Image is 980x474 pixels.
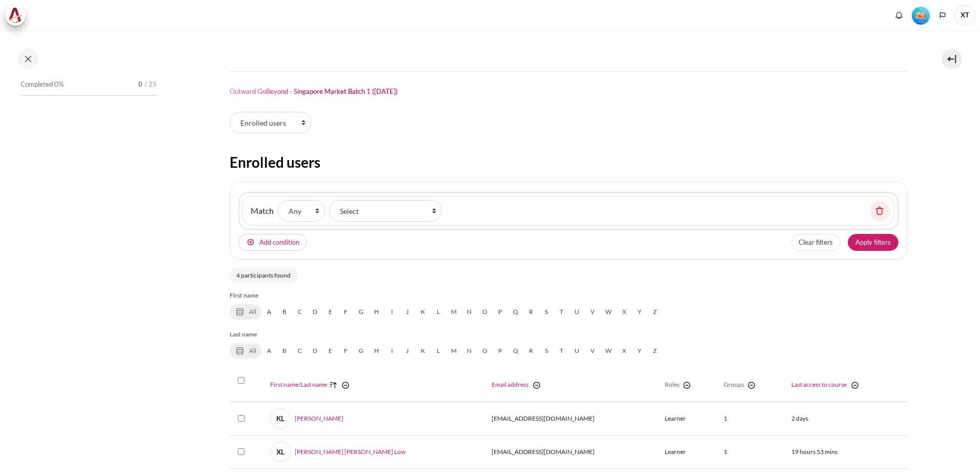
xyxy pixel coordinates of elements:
a: H [369,304,384,320]
td: 1 [718,436,785,469]
button: Remove filter row [869,201,890,221]
td: Learner [659,402,718,436]
a: G [354,343,369,359]
a: All [230,343,261,359]
a: N [462,343,477,359]
td: Learner [659,436,718,469]
a: All [230,304,261,320]
a: L [431,304,446,320]
a: W [600,304,617,320]
img: Architeck [8,8,23,23]
a: T [554,304,569,320]
a: Y [632,304,647,320]
span: 0 [138,80,142,90]
a: Email address [492,381,528,388]
a: P [493,343,508,359]
h2: Enrolled users [230,153,907,171]
img: Ascending [328,380,338,390]
div: Show notification window with no new notifications [891,8,907,23]
span: / 25 [145,80,157,90]
a: Last name [300,381,327,388]
span: Add condition [259,238,299,248]
a: Hide Groups [744,380,757,390]
a: Hide Full name [338,380,351,390]
a: U [569,343,585,359]
a: K [415,304,431,320]
button: Add condition [238,234,307,251]
a: T [554,343,569,359]
th: / [264,369,485,402]
td: [EMAIL_ADDRESS][DOMAIN_NAME] [485,436,659,469]
a: D [308,304,323,320]
a: Level #1 [908,6,934,25]
a: E [323,343,338,359]
td: [EMAIL_ADDRESS][DOMAIN_NAME] [485,402,659,436]
a: User menu [954,5,975,26]
a: Hide Email address [529,380,542,390]
a: L [431,343,446,359]
a: X [617,304,632,320]
a: B [277,343,292,359]
a: A [261,343,277,359]
th: Roles [659,369,718,402]
a: First name [270,381,298,388]
img: switch_minus [340,380,351,390]
a: U [569,304,585,320]
h1: Outward GoBeyond - Singapore Market Batch 1 ([DATE]) [230,87,398,96]
td: 1 [718,402,785,436]
button: Languages [935,8,950,23]
a: V [585,304,600,320]
a: W [600,343,617,359]
td: 19 hours 53 mins [785,436,907,469]
a: N [462,304,477,320]
a: A [261,304,277,320]
a: M [446,343,462,359]
p: 4 participants found [230,268,298,283]
a: Q [508,304,523,320]
h5: Last name [230,330,907,339]
img: switch_minus [850,380,860,390]
a: B [277,304,292,320]
a: I [384,343,400,359]
img: switch_minus [746,380,757,390]
button: Apply filters [848,234,899,251]
a: J [400,343,415,359]
button: Clear filters [791,234,841,251]
a: S [539,304,554,320]
a: O [477,343,493,359]
a: K [415,343,431,359]
a: J [400,304,415,320]
a: R [523,304,539,320]
a: Hide Roles [680,380,692,390]
a: F [338,304,354,320]
a: I [384,304,400,320]
td: 2 days [785,402,907,436]
a: E [323,304,338,320]
span: KL [270,408,291,429]
a: F [338,343,354,359]
a: Completed 0% 0 / 25 [21,77,157,106]
img: Level #1 [912,7,930,25]
a: Hide Last access to course [848,380,860,390]
a: X [617,343,632,359]
span: Completed 0% [21,80,64,90]
a: C [292,304,308,320]
a: R [523,343,539,359]
a: P [493,304,508,320]
a: Z [647,304,663,320]
a: V [585,343,600,359]
a: Last access to course [791,381,847,388]
a: KL[PERSON_NAME] [270,408,343,429]
img: switch_minus [682,380,692,390]
a: O [477,304,493,320]
span: XT [954,5,975,26]
th: Groups [718,369,785,402]
a: C [292,343,308,359]
h5: First name [230,291,907,300]
a: G [354,304,369,320]
span: XL [270,442,291,462]
a: D [308,343,323,359]
label: Match [251,205,274,217]
a: M [446,304,462,320]
a: Z [647,343,663,359]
